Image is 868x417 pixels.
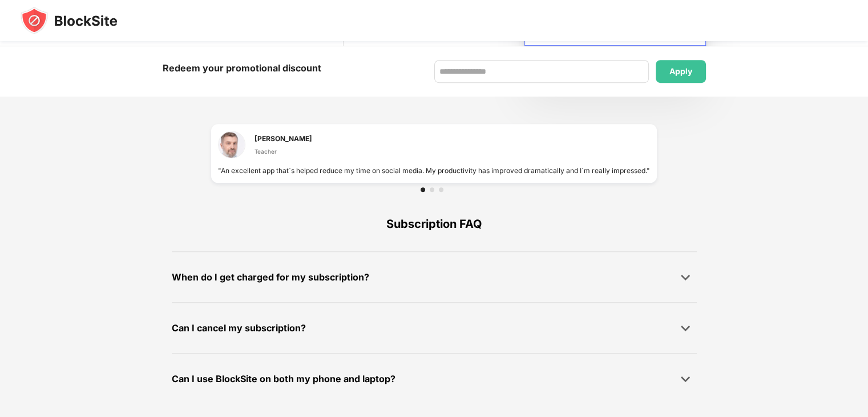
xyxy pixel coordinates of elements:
[218,165,650,176] div: "An excellent app that`s helped reduce my time on social media. My productivity has improved dram...
[172,371,395,387] div: Can I use BlockSite on both my phone and laptop?
[163,60,321,77] div: Redeem your promotional discount
[669,67,692,76] div: Apply
[172,197,697,251] div: Subscription FAQ
[21,7,118,34] img: blocksite-icon-black.svg
[172,320,306,336] div: Can I cancel my subscription?
[172,269,369,286] div: When do I get charged for my subscription?
[255,133,312,144] div: [PERSON_NAME]
[218,131,245,158] img: testimonial-1.jpg
[255,147,312,156] div: Teacher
